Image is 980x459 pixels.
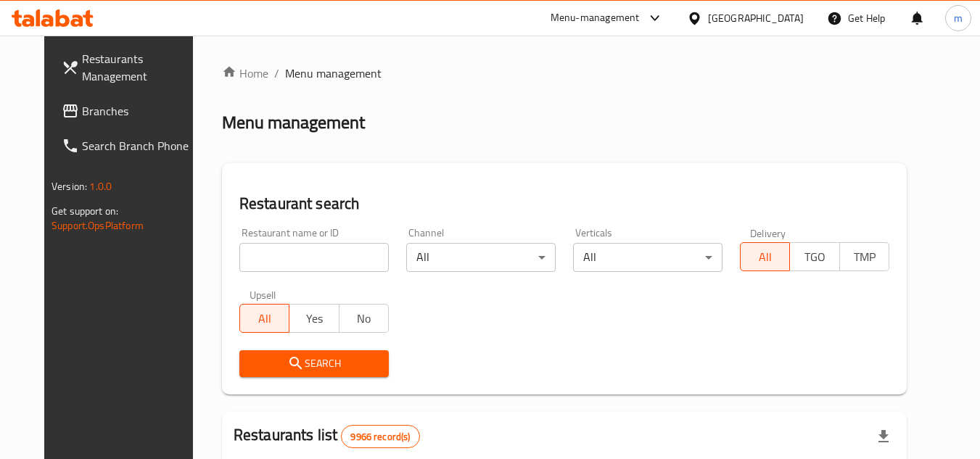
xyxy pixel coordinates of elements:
a: Search Branch Phone [50,128,208,163]
a: Branches [50,94,208,128]
span: Search [251,355,377,373]
button: All [239,304,289,333]
button: TGO [789,242,839,271]
h2: Menu management [222,111,365,134]
span: Version: [52,177,87,196]
button: Search [239,350,389,377]
div: Export file [866,419,901,454]
a: Support.OpsPlatform [52,216,144,235]
nav: breadcrumb [222,65,907,82]
span: All [746,247,784,268]
button: Yes [289,304,339,333]
button: TMP [839,242,889,271]
span: Restaurants Management [82,50,197,85]
h2: Restaurants list [234,424,420,448]
span: Menu management [285,65,382,82]
a: Home [222,65,268,82]
h2: Restaurant search [239,193,889,215]
div: Menu-management [551,9,640,27]
span: TMP [846,247,884,268]
span: m [954,10,963,26]
div: All [573,243,722,272]
span: 1.0.0 [89,177,112,196]
button: No [339,304,389,333]
span: Branches [82,102,197,120]
button: All [740,242,790,271]
span: All [246,308,284,329]
input: Search for restaurant name or ID.. [239,243,389,272]
span: 9966 record(s) [342,430,419,444]
label: Delivery [750,228,786,238]
div: [GEOGRAPHIC_DATA] [708,10,804,26]
span: Get support on: [52,202,118,220]
li: / [274,65,279,82]
span: Yes [295,308,333,329]
div: Total records count [341,425,419,448]
a: Restaurants Management [50,41,208,94]
span: TGO [796,247,833,268]
span: No [345,308,383,329]
span: Search Branch Phone [82,137,197,154]
div: All [406,243,556,272]
label: Upsell [250,289,276,299]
